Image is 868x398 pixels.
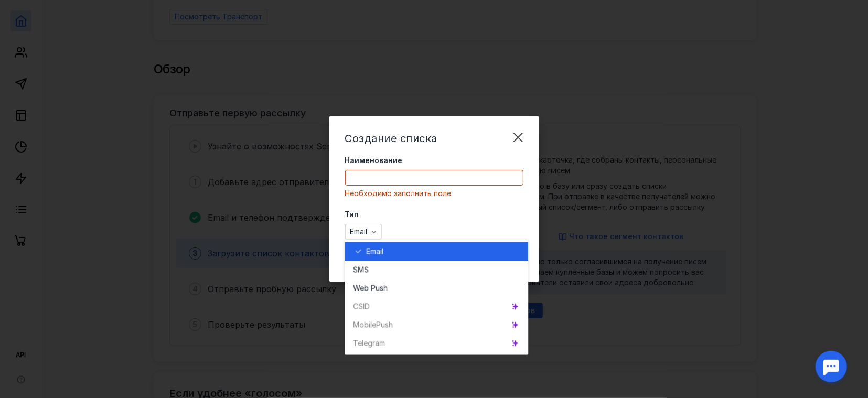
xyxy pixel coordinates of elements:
[353,283,380,293] span: Web Pu
[345,261,528,279] button: SMS
[345,155,403,166] span: Наименование
[366,246,383,256] span: Email
[345,279,528,297] button: Web Push
[345,240,528,355] div: grid
[345,224,382,240] button: Email
[345,209,359,220] span: Тип
[350,228,368,236] span: Email
[380,283,388,293] span: sh
[345,242,528,261] button: Email
[345,188,523,199] div: Необходимо заполнить поле
[353,264,369,275] span: SMS
[345,132,438,145] span: Создание списка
